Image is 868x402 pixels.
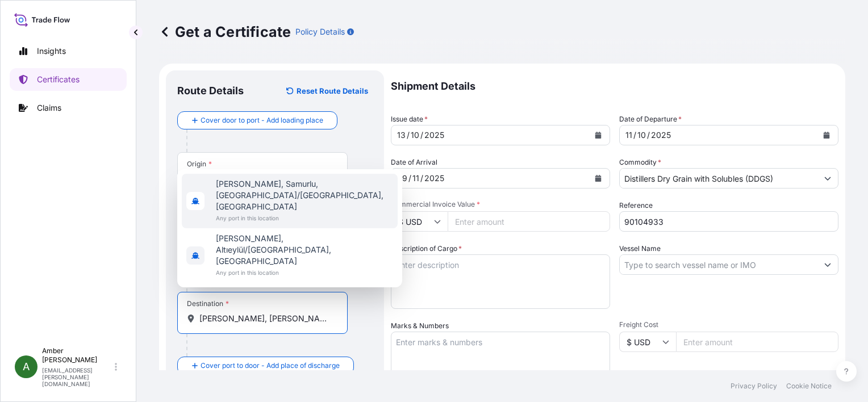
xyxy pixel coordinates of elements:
input: Enter booking reference [619,211,838,232]
span: [PERSON_NAME], Samurlu, [GEOGRAPHIC_DATA]/[GEOGRAPHIC_DATA], [GEOGRAPHIC_DATA] [216,178,393,212]
div: Show suggestions [177,169,402,287]
span: Date of Arrival [391,157,437,168]
span: Date of Departure [619,114,682,125]
p: Insights [37,45,66,57]
span: [PERSON_NAME], Altıeylül/[GEOGRAPHIC_DATA], [GEOGRAPHIC_DATA] [216,233,393,267]
div: day, [396,128,407,142]
p: Shipment Details [391,70,838,102]
div: / [408,171,411,185]
p: [EMAIL_ADDRESS][PERSON_NAME][DOMAIN_NAME] [42,367,112,387]
div: / [420,128,423,142]
div: / [420,171,423,185]
div: / [633,128,636,142]
div: / [647,128,650,142]
div: year, [650,128,672,142]
div: month, [410,128,420,142]
p: Privacy Policy [731,382,777,391]
div: / [407,128,410,142]
label: Commodity [619,157,661,168]
div: day, [624,128,633,142]
button: Show suggestions [817,254,838,275]
button: Show suggestions [817,168,838,189]
p: Policy Details [295,26,345,37]
label: Marks & Numbers [391,320,449,332]
label: Vessel Name [619,243,661,254]
button: Calendar [589,169,607,187]
p: Amber [PERSON_NAME] [42,346,112,365]
div: Destination [187,299,229,308]
span: Freight Cost [619,320,838,329]
div: year, [423,171,445,185]
label: Reference [619,200,653,211]
span: Any port in this location [216,267,393,278]
input: Type to search vessel name or IMO [620,254,817,275]
p: Cookie Notice [786,382,832,391]
span: Commercial Invoice Value [391,200,610,209]
div: Origin [187,160,212,169]
div: day, [396,171,408,185]
p: Route Details [177,84,244,98]
p: Get a Certificate [159,23,291,41]
p: Claims [37,102,61,114]
div: year, [423,128,445,142]
span: Issue date [391,114,428,125]
span: Any port in this location [216,212,393,224]
input: Destination [199,313,333,324]
div: month, [411,171,420,185]
span: Cover door to port - Add loading place [201,115,323,126]
input: Enter amount [448,211,610,232]
div: month, [636,128,647,142]
span: Cover port to door - Add place of discharge [201,360,340,371]
p: Certificates [37,74,80,85]
input: Type to search commodity [620,168,817,189]
label: Description of Cargo [391,243,462,254]
button: Calendar [817,126,836,144]
input: Enter amount [676,332,838,352]
p: Reset Route Details [297,85,368,97]
span: A [23,361,30,372]
button: Calendar [589,126,607,144]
